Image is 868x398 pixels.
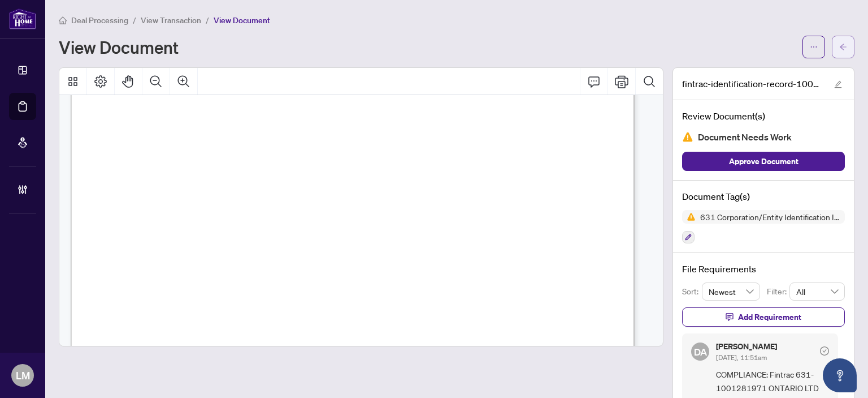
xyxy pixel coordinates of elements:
[682,210,696,224] img: Status Icon
[716,343,777,350] h5: [PERSON_NAME]
[810,43,818,51] span: ellipsis
[682,307,845,327] button: Add Requirement
[682,77,823,91] span: fintrac-identification-record-1001281971-ontario-ltd-20250728-090106.pdf
[796,283,838,300] span: All
[738,308,801,326] span: Add Requirement
[682,190,845,203] h4: Document Tag(s)
[59,38,179,56] h1: View Document
[698,130,792,145] span: Document Needs Work
[141,15,201,25] span: View Transaction
[9,8,36,29] img: logo
[729,152,798,170] span: Approve Document
[834,80,842,88] span: edit
[71,15,128,25] span: Deal Processing
[820,346,829,356] span: check-circle
[133,14,136,27] li: /
[839,43,847,51] span: arrow-left
[693,344,707,360] span: DA
[716,353,767,362] span: [DATE], 11:51am
[206,14,209,27] li: /
[823,358,857,392] button: Open asap
[214,15,270,25] span: View Document
[16,367,30,383] span: LM
[696,213,845,221] span: 631 Corporation/Entity Identification InformationRecord
[682,131,693,143] img: Document Status
[682,109,845,123] h4: Review Document(s)
[682,152,845,171] button: Approve Document
[709,283,754,300] span: Newest
[59,16,67,24] span: home
[682,262,845,276] h4: File Requirements
[767,285,789,298] p: Filter:
[682,285,702,298] p: Sort:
